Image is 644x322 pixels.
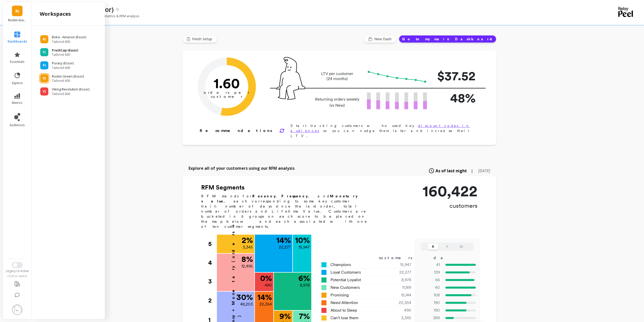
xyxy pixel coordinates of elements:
span: essentials [10,60,25,64]
p: Boka - Amazon (Essor) [52,35,86,40]
tspan: customer [211,94,243,99]
p: 490 [265,282,272,288]
p: 22,277 [279,244,291,250]
p: Start tracking customers who used key so you can nudge them later and increase their LTV. [290,123,480,138]
text: 1.60 [214,75,240,91]
button: Go to my main Dashboard [399,35,496,43]
p: 30 % [236,293,253,301]
p: 9 % [279,312,291,320]
div: 3 [208,272,216,291]
span: metrics [12,101,23,105]
button: New Dash [364,35,396,43]
div: 4 [208,253,216,272]
h2: workspaces [40,10,71,17]
p: customers [423,202,477,210]
span: About to Sleep [330,307,357,313]
p: 40 [418,285,440,291]
p: 160,422 [423,183,477,199]
span: Finish Setup [192,36,214,42]
div: 22,277 [381,269,417,275]
p: 48,203 [240,301,253,307]
p: 14 % [257,293,272,301]
p: 8,978 [300,282,310,288]
div: days [433,255,454,261]
p: 139 [418,269,440,275]
p: Puracy (Essor) [52,61,74,66]
p: 14 % [276,236,291,244]
div: 15,144 [381,292,417,298]
p: 0 % [260,274,272,282]
span: Can't lose them [330,315,359,321]
p: Viking Revolution (Essor) [52,87,89,92]
p: 389 [418,315,440,321]
p: 190 [418,307,440,313]
span: New Dash [374,36,393,42]
div: Click to switch [3,274,32,278]
p: 66 [418,277,440,283]
span: Promising [330,292,349,298]
div: 22,354 [381,300,417,306]
button: Switch to New UI [12,262,23,268]
span: explore [12,81,23,85]
div: Legacy UI Active [3,269,32,273]
span: B( [43,37,46,41]
div: customers [379,255,420,261]
p: 10 % [295,236,310,244]
p: 2 % [242,236,253,244]
p: 108 [418,292,440,298]
p: 7 % [299,312,310,320]
button: F [442,243,452,250]
span: R( [43,76,46,80]
p: 12,495 [241,263,253,269]
img: pal seatted on line [276,57,305,100]
div: 3,345 [381,315,417,321]
p: 190 [418,300,440,306]
span: Potential Loyalist [330,277,361,283]
img: profile picture [12,305,22,315]
p: 8 % [241,255,253,263]
p: $37.52 [435,66,475,85]
tspan: orders per [204,90,250,95]
div: 490 [381,307,417,313]
p: 3,345 [243,244,253,250]
span: dashboards [8,40,27,44]
div: 11,189 [381,285,417,291]
span: Tailored 600 [52,92,89,96]
button: M [456,243,466,250]
span: | [471,168,473,174]
p: 15,947 [299,244,310,250]
span: New Customers [330,285,360,291]
span: Tailored 600 [52,79,84,83]
div: 8,978 [381,277,417,283]
p: 41 [418,262,440,268]
span: P( [43,63,46,67]
span: audiences [10,123,25,127]
span: F( [43,50,46,54]
p: FreshCap (Essor) [52,48,78,53]
p: Returning orders weekly (vs New) [314,96,361,108]
span: Loyal Customers [330,269,361,275]
span: Tailored 600 [52,66,74,70]
p: LTV per customer (24 months) [314,71,361,81]
p: 6 % [298,274,310,282]
p: RFM stands for , , and , each corresponding to some key customer trait: number of days since the ... [201,194,373,229]
span: Champions [330,262,351,268]
div: 5 [208,235,216,253]
p: Explore all of your customers using our RFM analysis [189,165,295,171]
p: 22,354 [259,301,272,307]
b: Frequency [281,194,308,198]
p: Rockin Green (Essor) [8,18,27,22]
span: V( [43,89,46,93]
b: Recency [252,194,276,198]
p: 48% [435,88,475,107]
button: Finish Setup [182,35,217,43]
p: Recommendations [200,128,273,134]
p: Rockin Green (Essor) [52,74,84,79]
span: As of last night [435,168,467,174]
span: [DATE] [478,168,490,174]
h2: RFM Segments [201,183,373,192]
button: R [428,243,438,250]
div: 2 [208,291,216,310]
div: 15,947 [381,262,417,268]
span: Need Attention [330,300,358,306]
